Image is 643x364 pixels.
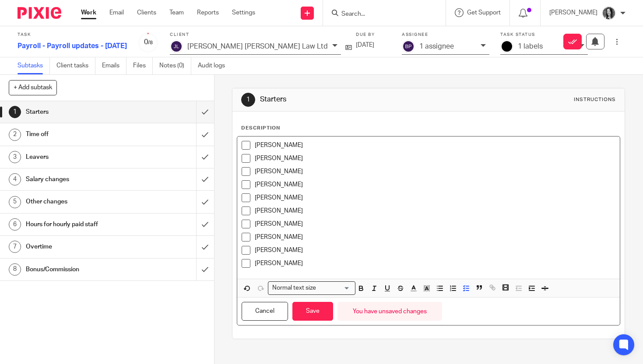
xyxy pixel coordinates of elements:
[292,302,333,321] button: Save
[241,93,255,107] div: 1
[255,220,615,228] p: [PERSON_NAME]
[9,151,21,163] div: 3
[419,42,454,50] p: 1 assignee
[319,283,350,293] input: Search for option
[133,57,153,74] a: Files
[337,302,442,321] div: You have unsaved changes
[9,173,21,185] div: 4
[197,8,219,17] a: Reports
[159,57,191,74] a: Notes (0)
[356,32,391,38] label: Due by
[341,10,419,18] input: Search
[9,129,21,141] div: 2
[81,8,96,17] a: Work
[268,281,355,295] div: Search for option
[148,40,153,45] small: /8
[9,218,21,231] div: 6
[255,141,615,150] p: [PERSON_NAME]
[260,95,447,104] h1: Starters
[26,240,134,253] h1: Overtime
[9,196,21,208] div: 5
[9,241,21,253] div: 7
[9,80,57,95] button: + Add subtask
[26,105,134,119] h1: Starters
[255,246,615,255] p: [PERSON_NAME]
[26,150,134,164] h1: Leavers
[187,42,328,50] p: [PERSON_NAME] [PERSON_NAME] Law Ltd
[241,125,280,132] p: Description
[109,8,124,17] a: Email
[356,42,374,48] span: [DATE]
[26,128,134,141] h1: Time off
[500,32,588,38] label: Task status
[26,263,134,276] h1: Bonus/Commission
[467,10,501,16] span: Get Support
[255,180,615,189] p: [PERSON_NAME]
[402,40,415,53] img: svg%3E
[518,42,543,50] p: 1 labels
[255,259,615,268] p: [PERSON_NAME]
[549,8,597,17] p: [PERSON_NAME]
[602,6,616,20] img: brodie%203%20small.jpg
[18,7,61,19] img: Pixie
[26,195,134,208] h1: Other changes
[242,302,288,321] button: Cancel
[255,193,615,202] p: [PERSON_NAME]
[232,8,255,17] a: Settings
[26,218,134,231] h1: Hours for hourly paid staff
[26,173,134,186] h1: Salary changes
[255,167,615,176] p: [PERSON_NAME]
[170,32,345,38] label: Client
[9,263,21,276] div: 8
[270,283,318,293] span: Normal text size
[255,206,615,215] p: [PERSON_NAME]
[255,233,615,241] p: [PERSON_NAME]
[9,106,21,118] div: 1
[102,57,126,74] a: Emails
[169,8,184,17] a: Team
[18,57,50,74] a: Subtasks
[402,32,489,38] label: Assignee
[18,32,127,38] label: Task
[170,40,183,53] img: svg%3E
[138,37,159,47] div: 0
[255,154,615,163] p: [PERSON_NAME]
[56,57,95,74] a: Client tasks
[198,57,232,74] a: Audit logs
[574,96,616,103] div: Instructions
[137,8,156,17] a: Clients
